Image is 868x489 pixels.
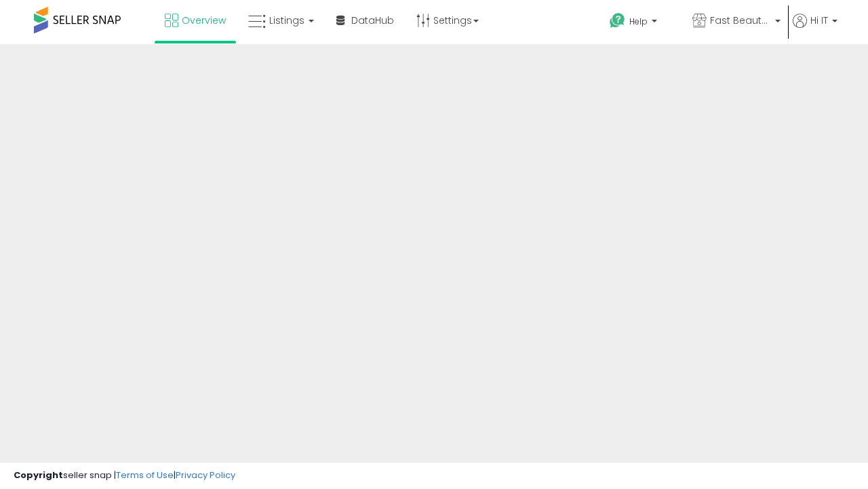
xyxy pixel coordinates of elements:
[269,14,304,27] span: Listings
[176,469,235,482] a: Privacy Policy
[810,14,828,27] span: Hi IT
[14,469,63,482] strong: Copyright
[609,12,626,29] i: Get Help
[599,2,680,44] a: Help
[710,14,771,27] span: Fast Beauty ([GEOGRAPHIC_DATA])
[629,16,648,27] span: Help
[182,14,226,27] span: Overview
[793,14,837,44] a: Hi IT
[351,14,394,27] span: DataHub
[116,469,174,482] a: Terms of Use
[14,469,235,482] div: seller snap | |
